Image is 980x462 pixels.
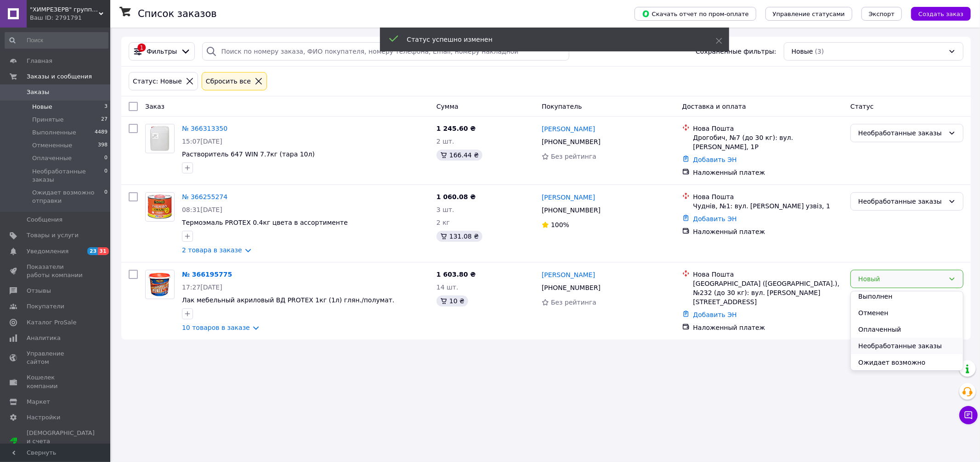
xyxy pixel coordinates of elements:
button: Скачать отчет по пром-оплате [634,7,756,21]
span: Покупатель [542,103,582,110]
img: Фото товару [147,124,173,153]
li: Ожидает возможно отправки [851,354,963,380]
span: Заказ [145,103,164,110]
span: Отзывы [27,287,51,295]
div: [PHONE_NUMBER] [540,281,602,294]
span: Новые [792,47,813,56]
span: 0 [104,154,108,162]
input: Поиск [5,32,108,49]
button: Чат с покупателем [959,406,978,424]
a: № 366313350 [182,125,227,132]
span: 1 603.80 ₴ [436,271,476,278]
span: Отмененные [32,141,72,150]
span: 0 [104,167,108,184]
div: Необработанные заказы [858,196,945,206]
a: Фото товару [145,270,175,299]
span: Необработанные заказы [32,167,104,184]
span: 23 [87,247,98,255]
span: Кошелек компании [27,373,85,390]
span: Доставка и оплата [682,103,746,110]
span: 3 шт. [436,206,454,213]
div: Статус успешно изменен [407,35,693,44]
li: Оплаченный [851,321,963,338]
div: Нова Пошта [693,270,844,279]
a: 2 товара в заказе [182,246,242,254]
h1: Список заказов [138,8,217,19]
div: 10 ₴ [436,295,468,306]
span: Сообщения [27,216,62,224]
span: 398 [98,141,108,150]
a: [PERSON_NAME] [542,270,595,279]
span: Без рейтинга [551,299,596,306]
span: 0 [104,189,108,205]
span: Маркет [27,398,50,406]
div: Нова Пошта [693,124,844,133]
span: Без рейтинга [551,153,596,160]
div: Нова Пошта [693,192,844,201]
span: Покупатели [27,302,64,311]
span: Управление сайтом [27,350,85,366]
span: Выполненные [32,128,76,137]
span: 08:31[DATE] [182,206,222,213]
span: Показатели работы компании [27,263,85,279]
span: [DEMOGRAPHIC_DATA] и счета [27,429,95,454]
span: 2 кг [436,219,450,226]
span: Заказы и сообщения [27,72,92,81]
a: Добавить ЭН [693,215,737,223]
div: Сбросить все [204,76,253,86]
a: Лак мебельный акриловый ВД PROTEX 1кг (1л) глян./полумат. [182,296,395,304]
span: Каталог ProSale [27,318,76,327]
div: [PHONE_NUMBER] [540,204,602,217]
button: Экспорт [861,7,902,21]
span: Сумма [436,103,459,110]
span: Скачать отчет по пром-оплате [642,10,749,18]
button: Управление статусами [765,7,852,21]
li: Отменен [851,305,963,321]
span: Уведомления [27,247,68,256]
span: Фильтры [147,47,177,56]
span: 1 245.60 ₴ [436,125,476,132]
a: Создать заказ [902,10,971,17]
div: Наложенный платеж [693,323,844,332]
span: 31 [98,247,108,255]
span: Главная [27,57,52,65]
span: 100% [551,221,569,228]
span: 17:27[DATE] [182,284,222,291]
span: Статус [850,103,874,110]
img: Фото товару [146,193,174,221]
span: Ожидает возможно отправки [32,189,104,205]
span: Создать заказ [918,11,963,17]
a: Растворитель 647 WIN 7.7кг (тара 10л) [182,150,315,158]
span: 27 [101,116,108,124]
a: Фото товару [145,192,175,222]
span: Заказы [27,88,49,96]
div: Новый [858,274,945,284]
img: Фото товару [146,270,174,299]
div: Наложенный платеж [693,168,844,177]
div: Необработанные заказы [858,128,945,138]
a: Термоэмаль PROTEX 0.4кг цвета в ассортименте [182,219,348,226]
span: 14 шт. [436,284,459,291]
div: Наложенный платеж [693,227,844,236]
a: Фото товару [145,124,175,153]
li: Необработанные заказы [851,338,963,354]
a: Добавить ЭН [693,156,737,163]
span: Настройки [27,413,60,422]
div: Ваш ID: 2791791 [30,14,110,22]
span: 2 шт. [436,138,454,145]
span: Оплаченные [32,154,72,162]
a: Добавить ЭН [693,311,737,318]
span: Экспорт [869,11,895,17]
a: [PERSON_NAME] [542,124,595,134]
span: 15:07[DATE] [182,138,222,145]
span: Принятые [32,116,64,124]
span: Товары и услуги [27,231,79,239]
div: [GEOGRAPHIC_DATA] ([GEOGRAPHIC_DATA].), №232 (до 30 кг): вул. [PERSON_NAME][STREET_ADDRESS] [693,279,844,306]
button: Создать заказ [911,7,971,21]
div: 166.44 ₴ [436,150,482,161]
a: [PERSON_NAME] [542,193,595,202]
span: 4489 [95,128,108,137]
